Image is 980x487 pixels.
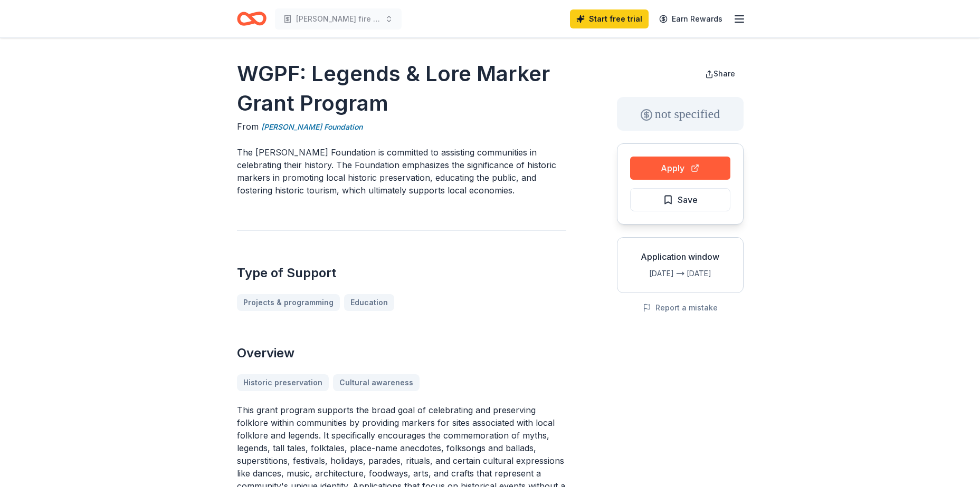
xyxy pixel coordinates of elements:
[697,63,744,84] button: Share
[237,59,566,118] h1: WGPF: Legends & Lore Marker Grant Program
[237,120,566,133] div: From
[643,301,718,314] button: Report a mistake
[626,250,735,263] div: Application window
[261,121,363,133] a: [PERSON_NAME] Foundation
[713,69,735,78] span: Share
[275,8,402,30] button: [PERSON_NAME] fire association
[626,267,674,280] div: [DATE]
[570,9,649,28] a: Start free trial
[237,294,340,311] a: Projects & programming
[237,345,566,362] h2: Overview
[344,294,394,311] a: Education
[630,157,730,180] button: Apply
[237,265,566,281] h2: Type of Support
[687,267,735,280] div: [DATE]
[296,13,380,25] span: [PERSON_NAME] fire association
[617,97,744,131] div: not specified
[630,188,730,211] button: Save
[237,6,267,31] a: Home
[237,146,566,197] p: The [PERSON_NAME] Foundation is committed to assisting communities in celebrating their history. ...
[678,193,698,207] span: Save
[653,9,729,28] a: Earn Rewards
